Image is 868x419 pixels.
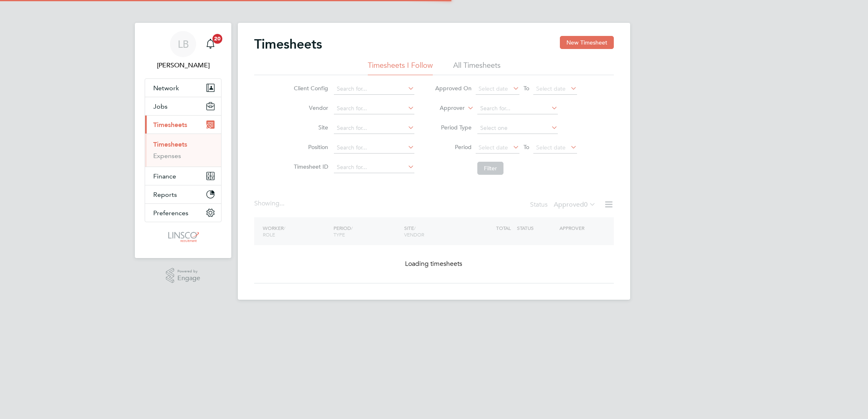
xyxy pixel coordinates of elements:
button: Finance [145,167,221,185]
button: New Timesheet [560,36,614,49]
label: Position [291,143,328,151]
img: linsco-logo-retina.png [166,230,200,243]
span: Network [153,84,179,92]
span: Select date [479,85,508,92]
nav: Main navigation [135,23,231,258]
div: Timesheets [145,134,221,167]
a: Go to home page [145,230,221,243]
span: Powered by [177,268,200,275]
a: Powered byEngage [166,268,201,283]
span: Select date [479,144,508,151]
label: Period Type [435,124,472,131]
input: Search for... [334,83,414,95]
span: Preferences [153,209,188,217]
label: Period [435,143,472,151]
span: To [521,142,532,152]
label: Approver [428,104,465,112]
span: To [521,83,532,94]
span: Timesheets [153,121,187,129]
input: Search for... [334,123,414,134]
a: Timesheets [153,140,187,148]
input: Search for... [334,103,414,114]
label: Vendor [291,104,328,111]
div: Status [530,199,597,211]
label: Client Config [291,85,328,92]
a: Expenses [153,152,181,160]
a: 20 [202,31,219,57]
label: Timesheet ID [291,163,328,170]
span: 0 [584,201,588,209]
h2: Timesheets [254,36,322,52]
input: Select one [477,123,558,134]
span: Lauren Butler [145,60,221,70]
span: LB [178,39,189,49]
li: Timesheets I Follow [368,60,433,75]
span: Engage [177,275,200,282]
button: Filter [477,162,503,175]
span: ... [280,199,284,207]
label: Approved [554,201,596,209]
span: Finance [153,172,176,180]
button: Reports [145,185,221,203]
a: LB[PERSON_NAME] [145,31,221,70]
span: Select date [536,144,566,151]
button: Timesheets [145,116,221,134]
button: Jobs [145,97,221,115]
button: Network [145,79,221,97]
span: Select date [536,85,566,92]
input: Search for... [334,162,414,173]
div: Showing [254,199,286,208]
label: Site [291,124,328,131]
button: Preferences [145,204,221,222]
input: Search for... [334,142,414,154]
label: Approved On [435,85,472,92]
input: Search for... [477,103,558,114]
li: All Timesheets [453,60,501,75]
span: Jobs [153,103,168,110]
span: Reports [153,191,177,198]
span: 20 [213,34,222,44]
